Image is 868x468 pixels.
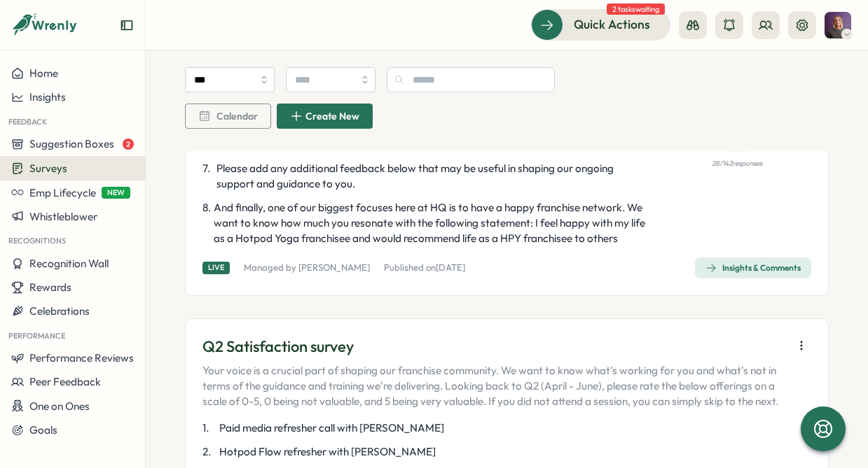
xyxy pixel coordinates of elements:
span: 2 . [202,444,216,460]
span: Suggestion Boxes [29,137,114,150]
span: NEW [102,187,130,199]
span: Recognition Wall [29,257,109,270]
div: Insights & Comments [705,262,801,274]
p: Managed by [244,262,370,274]
span: Quick Actions [574,15,650,34]
span: Home [29,66,58,80]
span: 1 . [202,420,216,436]
span: Rewards [29,281,71,294]
span: Calendar [216,111,258,121]
span: Goals [29,423,57,437]
span: [DATE] [436,262,465,273]
span: Insights [29,90,66,104]
div: Live [202,262,230,274]
span: 2 tasks waiting [607,3,665,15]
span: Peer Feedback [29,375,101,388]
button: Expand sidebar [120,18,134,32]
span: And finally, one of our biggest focuses here at HQ is to have a happy franchise network. We want ... [214,200,647,246]
span: Performance Reviews [29,351,134,364]
span: Surveys [29,162,67,175]
p: Your voice is a crucial part of shaping our franchise community. We want to know what's working f... [202,363,786,409]
span: Emp Lifecycle [29,186,96,199]
span: Please add any additional feedback below that may be useful in shaping our ongoing support and gu... [216,161,647,192]
span: Hotpod Flow refresher with [PERSON_NAME] [219,444,436,460]
span: 8 . [202,200,211,246]
a: [PERSON_NAME] [298,262,370,273]
p: 28 / 142 responses [712,158,762,169]
img: Louise McClinton [825,12,851,38]
span: Paid media refresher call with [PERSON_NAME] [219,420,444,436]
span: One on Ones [29,399,90,413]
button: Create New [277,104,373,129]
span: Celebrations [29,304,90,318]
p: Q2 Satisfaction survey [202,336,786,357]
button: Calendar [185,104,271,129]
button: Quick Actions [531,9,670,40]
button: Insights & Comments [695,257,811,278]
span: 2 [123,139,134,150]
span: Whistleblower [29,210,97,223]
span: 7 . [202,161,214,192]
p: Published on [384,262,465,274]
span: Create New [305,111,359,121]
